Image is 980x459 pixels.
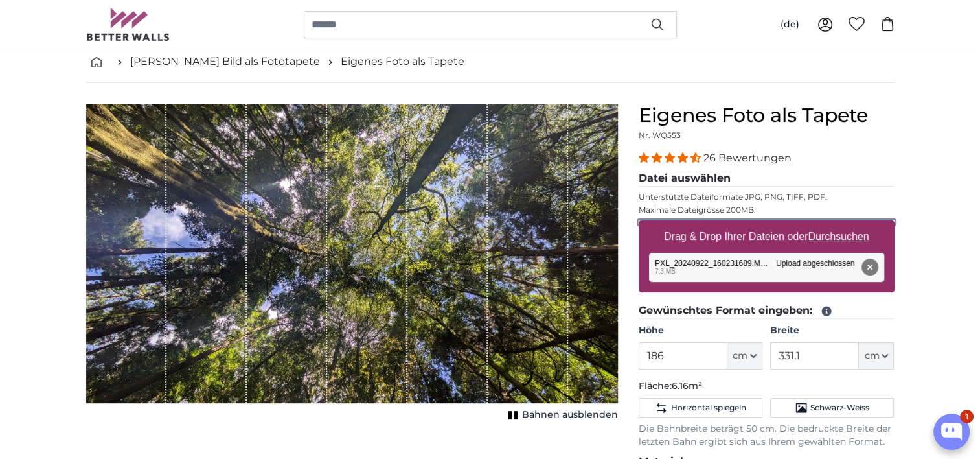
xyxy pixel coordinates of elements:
div: 1 [960,410,974,423]
legend: Datei auswählen [639,171,895,187]
button: cm [727,342,762,370]
h1: Eigenes Foto als Tapete [639,104,895,127]
span: Schwarz-Weiss [810,403,869,413]
button: (de) [770,13,810,36]
span: 26 Bewertungen [703,152,792,164]
legend: Gewünschtes Format eingeben: [639,303,895,319]
img: Betterwalls [86,8,170,41]
u: Durchsuchen [808,231,869,242]
nav: breadcrumbs [86,41,895,83]
div: 1 of 1 [86,104,618,424]
p: Fläche: [639,380,895,393]
label: Höhe [639,324,762,337]
a: Eigenes Foto als Tapete [341,54,464,69]
button: cm [859,342,894,370]
p: Unterstützte Dateiformate JPG, PNG, TIFF, PDF. [639,192,895,202]
button: Horizontal spiegeln [639,398,762,418]
span: Horizontal spiegeln [670,403,746,413]
label: Drag & Drop Ihrer Dateien oder [659,224,874,250]
label: Breite [770,324,894,337]
button: Schwarz-Weiss [770,398,894,418]
button: Open chatbox [933,414,970,450]
span: 4.54 stars [639,152,703,164]
p: Die Bahnbreite beträgt 50 cm. Die bedruckte Breite der letzten Bahn ergibt sich aus Ihrem gewählt... [639,423,895,449]
button: Bahnen ausblenden [504,406,618,424]
span: cm [733,349,747,362]
span: Nr. WQ553 [639,130,681,140]
span: cm [864,349,879,362]
a: [PERSON_NAME] Bild als Fototapete [130,54,320,69]
p: Maximale Dateigrösse 200MB. [639,205,895,215]
span: 6.16m² [672,380,702,392]
span: Bahnen ausblenden [522,408,618,421]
